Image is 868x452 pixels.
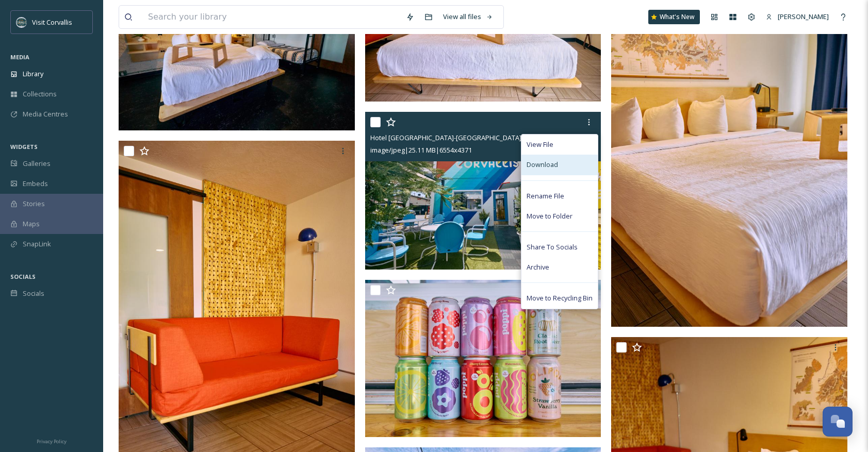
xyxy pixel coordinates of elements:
[527,191,564,201] span: Rename File
[527,140,553,149] span: View File
[527,211,572,221] span: Move to Folder
[23,289,44,298] span: Socials
[648,10,700,24] a: What's New
[527,262,549,272] span: Archive
[17,17,27,27] img: visit-corvallis-badge-dark-blue-orange%281%29.png
[23,179,48,189] span: Embeds
[527,242,578,252] span: Share To Socials
[10,143,38,150] span: WIDGETS
[365,112,601,270] img: Hotel Corvallis-Corvallis-Share-VisitCorvallis 15.jpg
[438,7,498,27] a: View all files
[10,273,36,280] span: SOCIALS
[370,132,602,142] span: Hotel [GEOGRAPHIC_DATA]-[GEOGRAPHIC_DATA]-Share-VisitCorvallis 15.jpg
[23,159,51,169] span: Galleries
[10,53,29,61] span: MEDIA
[23,199,45,209] span: Stories
[23,109,68,119] span: Media Centres
[370,145,472,155] span: image/jpeg | 25.11 MB | 6554 x 4371
[527,160,558,170] span: Download
[527,293,593,303] span: Move to Recycling Bin
[778,12,829,21] span: [PERSON_NAME]
[761,7,834,27] a: [PERSON_NAME]
[37,434,67,447] a: Privacy Policy
[23,239,51,249] span: SnapLink
[37,438,67,445] span: Privacy Policy
[32,18,72,27] span: Visit Corvallis
[23,89,57,99] span: Collections
[23,219,40,229] span: Maps
[823,407,853,437] button: Open Chat
[143,6,401,28] input: Search your library
[23,69,43,79] span: Library
[365,280,601,438] img: Hotel Corvallis-Corvallis-Share-VisitCorvallis 12.jpg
